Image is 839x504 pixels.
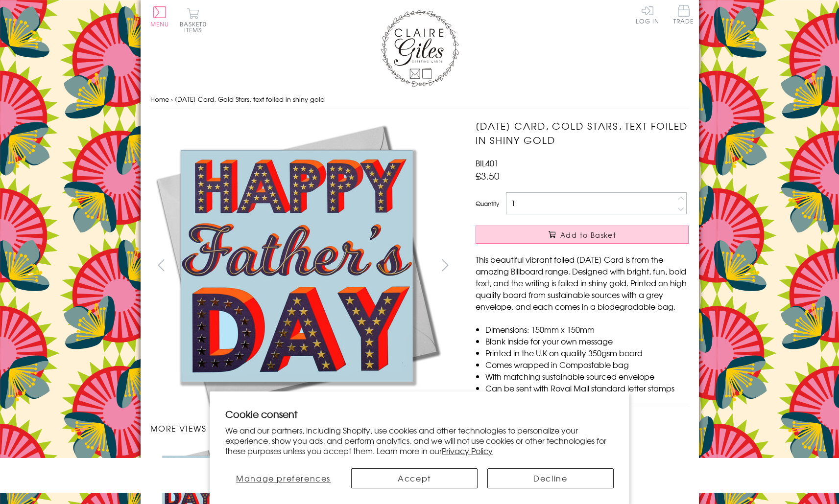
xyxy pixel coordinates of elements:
[560,230,616,240] span: Add to Basket
[487,468,614,488] button: Decline
[485,323,689,335] li: Dimensions: 150mm x 150mm
[673,5,694,26] a: Trade
[180,8,207,33] button: Basket0 items
[225,468,341,488] button: Manage preferences
[381,10,459,87] img: Claire Giles Greetings Cards
[150,254,172,276] button: prev
[476,169,500,183] span: £3.50
[485,335,689,347] li: Blank inside for your own message
[150,422,456,434] h3: More views
[476,157,499,169] span: BIL401
[485,382,689,394] li: Can be sent with Royal Mail standard letter stamps
[351,468,478,488] button: Accept
[236,472,331,484] span: Manage preferences
[476,226,689,244] button: Add to Basket
[485,370,689,382] li: With matching sustainable sourced envelope
[150,90,689,110] nav: breadcrumbs
[442,445,493,457] a: Privacy Policy
[485,347,689,359] li: Printed in the U.K on quality 350gsm board
[673,5,694,24] span: Trade
[636,5,659,24] a: Log In
[476,119,689,147] h1: [DATE] Card, Gold Stars, text foiled in shiny gold
[456,119,750,412] img: Father's Day Card, Gold Stars, text foiled in shiny gold
[434,254,456,276] button: next
[171,94,173,104] span: ›
[184,20,207,34] span: 0 items
[476,253,689,312] p: This beautiful vibrant foiled [DATE] Card is from the amazing Billboard range. Designed with brig...
[225,425,614,456] p: We and our partners, including Shopify, use cookies and other technologies to personalize your ex...
[150,119,444,412] img: Father's Day Card, Gold Stars, text foiled in shiny gold
[150,94,169,104] a: Home
[175,94,325,104] span: [DATE] Card, Gold Stars, text foiled in shiny gold
[485,359,689,370] li: Comes wrapped in Compostable bag
[225,407,614,421] h2: Cookie consent
[476,199,499,208] label: Quantity
[150,6,169,27] button: Menu
[150,20,169,28] span: Menu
